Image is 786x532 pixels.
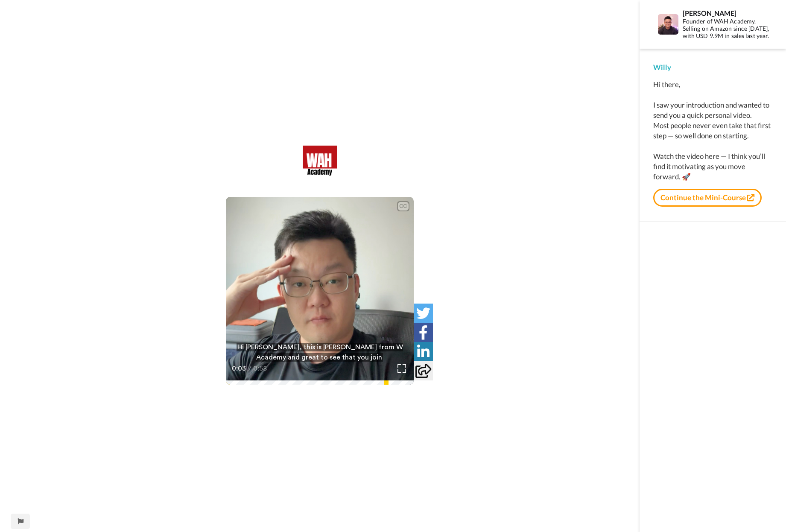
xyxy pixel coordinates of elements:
span: 0:58 [253,363,268,374]
div: Founder of WAH Academy. Selling on Amazon since [DATE], with USD 9.9M in sales last year. [683,18,772,39]
div: Hi there, I saw your introduction and wanted to send you a quick personal video. Most people neve... [653,79,772,182]
img: Profile Image [658,14,678,35]
div: CC [398,202,409,210]
span: Hi [PERSON_NAME], this is [PERSON_NAME] from W Academy and great to see that you join [237,343,403,362]
div: [PERSON_NAME] [683,9,772,17]
span: / [248,363,251,374]
span: 0:03 [232,363,247,374]
div: Willy [653,62,772,73]
a: Continue the Mini-Course [653,189,762,207]
img: 96474be9-0627-443c-8013-dab5a186a59c [303,146,337,180]
img: Full screen [397,364,406,373]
